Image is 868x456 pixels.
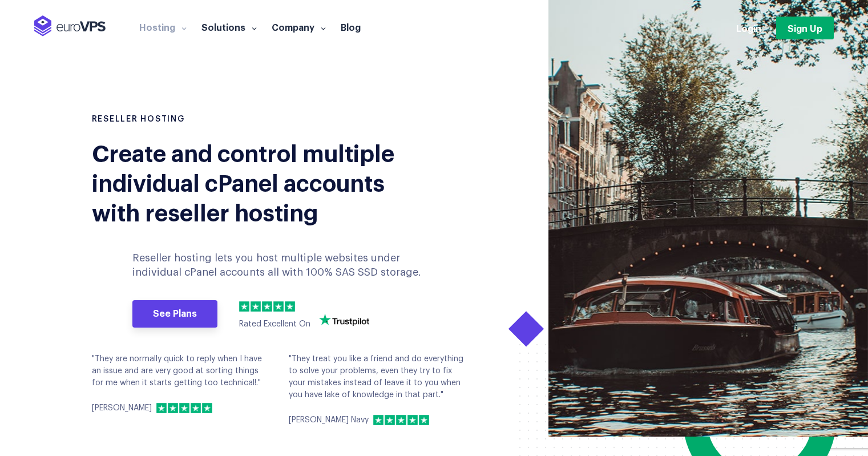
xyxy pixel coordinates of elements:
img: EuroVPS [34,15,106,37]
img: 2 [251,301,261,312]
img: 4 [273,301,284,312]
img: 1 [373,415,383,425]
img: 2 [168,403,178,413]
a: Company [264,21,333,33]
p: [PERSON_NAME] [92,402,152,414]
a: Blog [333,21,368,33]
span: Rated Excellent On [239,320,310,328]
img: 4 [407,415,418,425]
img: 2 [385,415,395,425]
img: 1 [239,301,249,312]
img: 5 [285,301,295,312]
a: See Plans [132,300,217,328]
img: 1 [156,403,167,413]
div: Create and control multiple individual cPanel accounts with reseller hosting [92,137,409,226]
a: Solutions [194,21,264,33]
img: 5 [419,415,429,425]
a: Sign Up [776,17,834,39]
img: 3 [396,415,406,425]
p: Reseller hosting lets you host multiple websites under individual cPanel accounts all with 100% S... [132,251,426,280]
div: "They treat you like a friend and do everything to solve your problems, even they try to fix your... [289,353,469,426]
img: 3 [179,403,189,413]
h1: RESELLER HOSTING [92,114,426,126]
img: 5 [202,403,212,413]
img: 4 [191,403,201,413]
p: [PERSON_NAME] Navy [289,414,369,426]
img: 3 [262,301,272,312]
div: "They are normally quick to reply when I have an issue and are very good at sorting things for me... [92,353,272,414]
a: Hosting [132,21,194,33]
a: Login [736,22,761,34]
